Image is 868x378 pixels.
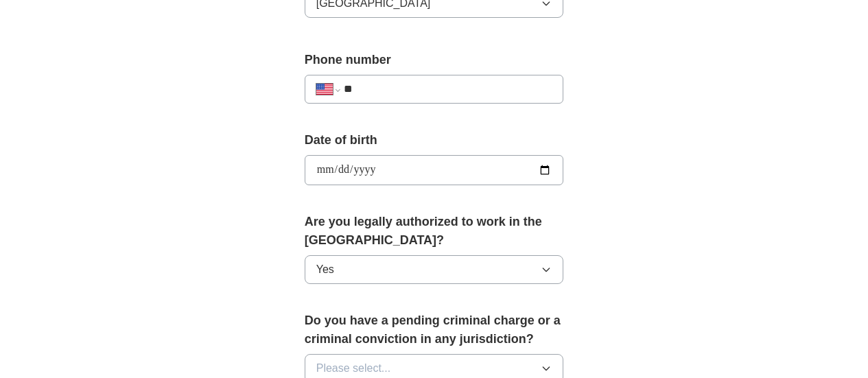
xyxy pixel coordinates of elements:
span: Please select... [316,360,391,377]
label: Do you have a pending criminal charge or a criminal conviction in any jurisdiction? [305,311,564,349]
label: Date of birth [305,131,564,150]
label: Phone number [305,51,564,69]
button: Yes [305,255,564,284]
label: Are you legally authorized to work in the [GEOGRAPHIC_DATA]? [305,213,564,250]
span: Yes [316,261,334,278]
